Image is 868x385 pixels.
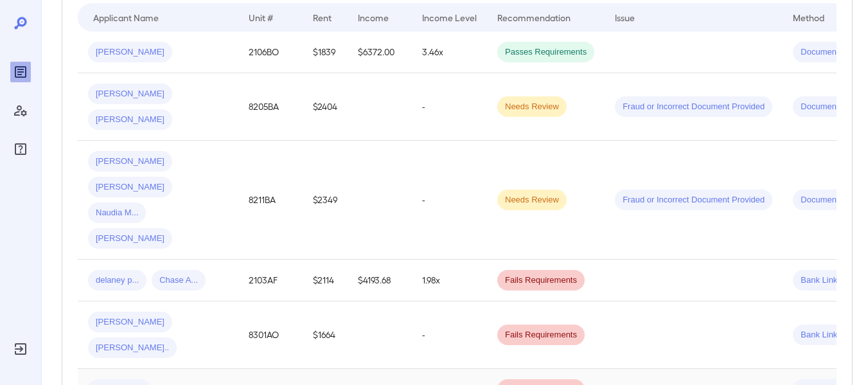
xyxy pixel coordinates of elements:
span: Fails Requirements [497,274,585,287]
span: Fraud or Incorrect Document Provided [615,194,772,206]
td: - [412,141,487,260]
div: Recommendation [497,10,571,25]
td: $2114 [303,260,348,301]
div: Rent [313,10,333,25]
div: Income [358,10,389,25]
span: [PERSON_NAME] [88,181,172,193]
div: Log Out [10,339,31,359]
span: Fails Requirements [497,329,585,341]
td: 8211BA [238,141,303,260]
td: $2404 [303,73,348,141]
span: [PERSON_NAME].. [88,342,177,354]
td: - [412,301,487,369]
td: 8301AO [238,301,303,369]
span: [PERSON_NAME] [88,46,172,58]
div: Unit # [249,10,273,25]
span: Needs Review [497,101,567,113]
span: Bank Link [793,274,845,287]
div: Income Level [422,10,477,25]
td: 2106BO [238,31,303,73]
td: 8205BA [238,73,303,141]
td: 2103AF [238,260,303,301]
span: Naudia M... [88,207,146,219]
td: $2349 [303,141,348,260]
span: Passes Requirements [497,46,594,58]
span: Chase A... [152,274,206,287]
span: delaney p... [88,274,146,287]
div: Manage Users [10,100,31,121]
span: [PERSON_NAME] [88,233,172,245]
td: $4193.68 [348,260,412,301]
span: [PERSON_NAME] [88,88,172,100]
div: Reports [10,62,31,82]
div: Method [793,10,824,25]
td: - [412,73,487,141]
span: [PERSON_NAME] [88,316,172,328]
div: Issue [615,10,635,25]
span: Fraud or Incorrect Document Provided [615,101,772,113]
span: Bank Link [793,329,845,341]
td: $1664 [303,301,348,369]
div: Applicant Name [93,10,159,25]
span: [PERSON_NAME] [88,114,172,126]
span: Needs Review [497,194,567,206]
div: FAQ [10,139,31,159]
span: [PERSON_NAME] [88,156,172,168]
td: $6372.00 [348,31,412,73]
td: 3.46x [412,31,487,73]
td: 1.98x [412,260,487,301]
td: $1839 [303,31,348,73]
